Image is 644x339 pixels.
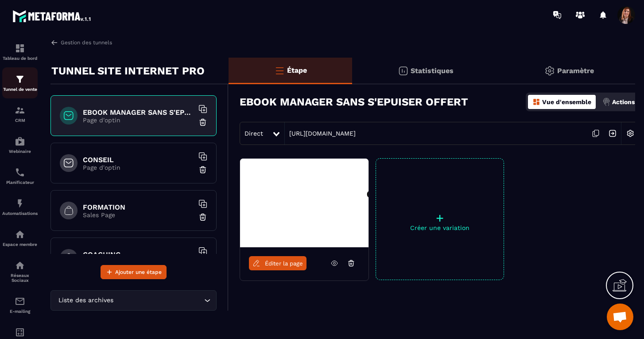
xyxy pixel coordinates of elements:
[15,260,25,271] img: social-network
[2,191,38,222] a: automationsautomationsAutomatisations
[83,203,194,211] h6: FORMATION
[2,160,38,191] a: schedulerschedulerPlanificateur
[2,309,38,314] p: E-mailing
[285,130,356,137] a: [URL][DOMAIN_NAME]
[602,98,610,106] img: actions.d6e523a2.png
[198,165,207,174] img: trash
[604,125,621,142] img: arrow-next.bcc2205e.svg
[2,242,38,247] p: Espace membre
[2,67,38,98] a: formationformationTunnel de vente
[2,36,38,67] a: formationformationTableau de bord
[2,289,38,320] a: emailemailE-mailing
[115,268,162,277] span: Ajouter une étape
[50,290,217,311] div: Search for option
[115,296,202,305] input: Search for option
[532,98,540,106] img: dashboard-orange.40269519.svg
[198,118,207,127] img: trash
[2,87,38,92] p: Tunnel de vente
[2,273,38,283] p: Réseaux Sociaux
[15,105,25,116] img: formation
[249,256,306,270] a: Éditer la page
[240,96,468,108] h3: EBOOK MANAGER SANS S'EPUISER OFFERT
[2,222,38,253] a: automationsautomationsEspace membre
[50,39,112,47] a: Gestion des tunnels
[51,62,205,80] p: TUNNEL SITE INTERNET PRO
[376,212,504,224] p: +
[15,167,25,178] img: scheduler
[2,118,38,123] p: CRM
[15,136,25,147] img: automations
[2,98,38,129] a: formationformationCRM
[398,66,408,76] img: stats.20deebd0.svg
[607,304,633,330] a: Ouvrir le chat
[274,65,285,76] img: bars-o.4a397970.svg
[557,66,594,75] p: Paramètre
[15,198,25,209] img: automations
[56,296,115,305] span: Liste des archives
[83,250,194,259] h6: COACHING
[2,149,38,154] p: Webinaire
[15,74,25,85] img: formation
[376,224,504,231] p: Créer une variation
[15,229,25,240] img: automations
[15,327,25,338] img: accountant
[83,108,194,117] h6: EBOOK MANAGER SANS S'EPUISER OFFERT
[83,211,194,218] p: Sales Page
[83,164,194,171] p: Page d'optin
[83,156,194,164] h6: CONSEIL
[101,265,167,279] button: Ajouter une étape
[2,253,38,289] a: social-networksocial-networkRéseaux Sociaux
[612,98,635,105] p: Actions
[544,66,555,76] img: setting-gr.5f69749f.svg
[2,180,38,185] p: Planificateur
[240,159,369,247] img: image
[287,66,307,74] p: Étape
[244,130,263,137] span: Direct
[411,66,454,75] p: Statistiques
[2,211,38,216] p: Automatisations
[265,260,303,267] span: Éditer la page
[83,117,194,124] p: Page d'optin
[2,129,38,160] a: automationsautomationsWebinaire
[622,125,639,142] img: setting-w.858f3a88.svg
[15,296,25,307] img: email
[198,213,207,222] img: trash
[542,98,591,105] p: Vue d'ensemble
[12,8,92,24] img: logo
[2,56,38,61] p: Tableau de bord
[15,43,25,54] img: formation
[50,39,58,47] img: arrow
